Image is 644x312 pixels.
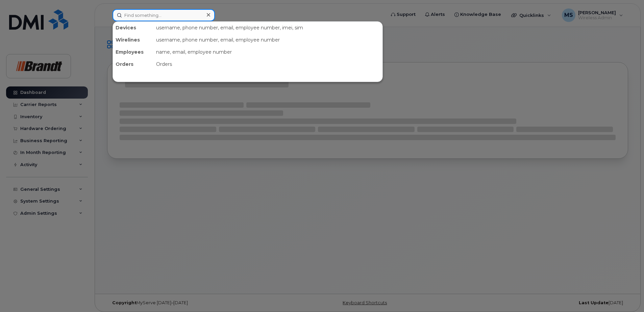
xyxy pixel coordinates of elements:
[153,22,382,34] div: username, phone number, email, employee number, imei, sim
[113,46,153,58] div: Employees
[113,58,153,70] div: Orders
[153,46,382,58] div: name, email, employee number
[113,34,153,46] div: Wirelines
[153,58,382,70] div: Orders
[153,34,382,46] div: username, phone number, email, employee number
[113,22,153,34] div: Devices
